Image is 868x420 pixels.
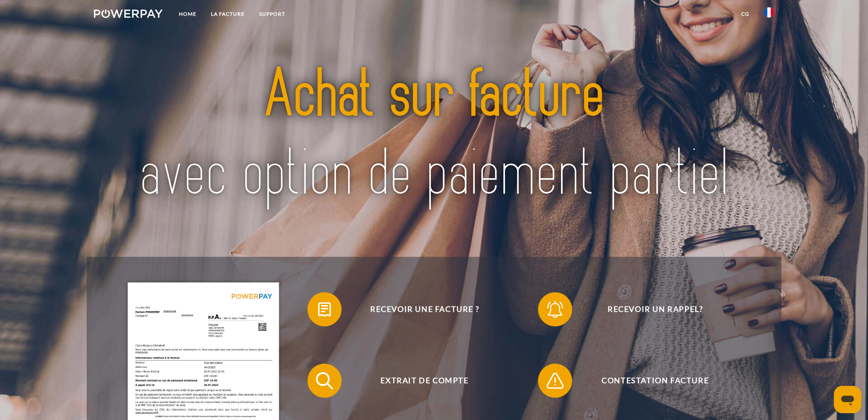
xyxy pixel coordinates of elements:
[320,292,529,326] span: Recevoir une facture ?
[550,292,760,326] span: Recevoir un rappel?
[538,292,760,326] button: Recevoir un rappel?
[550,364,760,398] span: Contestation Facture
[834,386,861,413] iframe: Bouton de lancement de la fenêtre de messagerie
[252,6,292,22] a: Support
[307,364,529,398] button: Extrait de compte
[307,292,529,326] button: Recevoir une facture ?
[764,7,774,18] img: fr
[544,299,566,320] img: qb_bell.svg
[314,370,335,391] img: qb_search.svg
[734,6,757,22] a: CG
[94,9,163,18] img: logo-powerpay-white.svg
[128,35,740,235] img: title-powerpay_fr.svg
[314,299,335,320] img: qb_bill.svg
[172,6,204,22] a: Home
[544,370,566,391] img: qb_warning.svg
[538,364,760,398] button: Contestation Facture
[204,6,252,22] a: LA FACTURE
[320,364,529,398] span: Extrait de compte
